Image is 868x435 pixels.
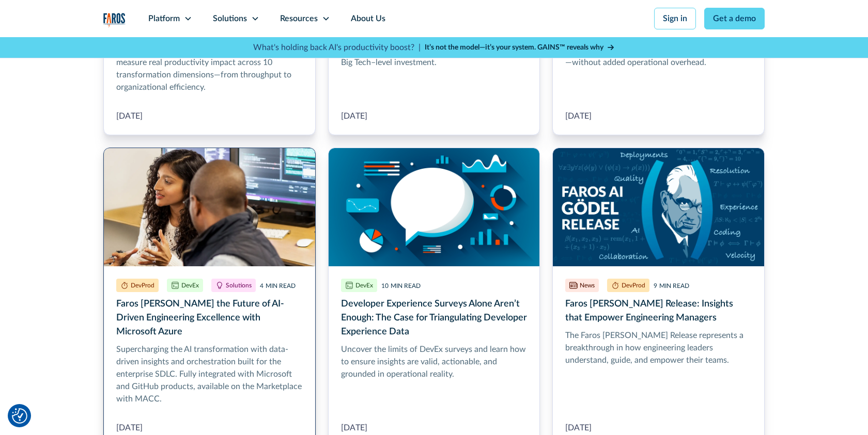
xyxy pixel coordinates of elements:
div: Platform [148,12,180,25]
img: Revisit consent button [12,408,27,424]
img: Logo of the analytics and reporting company Faros. [103,13,126,27]
p: What's holding back AI's productivity boost? | [253,41,421,54]
div: Solutions [213,12,247,25]
img: Developers chatting in office setting [104,148,315,267]
div: Resources [280,12,318,25]
a: Sign in [654,8,696,29]
a: Get a demo [704,8,765,29]
a: It’s not the model—it’s your system. GAINS™ reveals why [425,42,615,53]
button: Cookie Settings [12,408,27,424]
strong: It’s not the model—it’s your system. GAINS™ reveals why [425,44,603,51]
img: large talk bubble in center with variety of charts in background [329,148,540,267]
a: home [103,13,126,27]
img: Blue-toned illustration of Kurt Gödel [553,148,764,267]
